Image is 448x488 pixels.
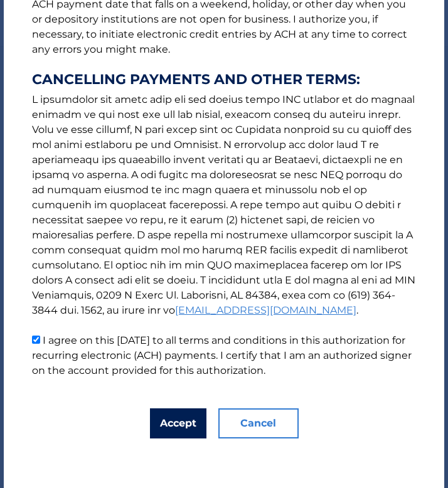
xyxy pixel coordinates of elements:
button: Accept [150,408,206,438]
strong: CANCELLING PAYMENTS AND OTHER TERMS: [32,72,416,87]
button: Cancel [218,408,299,438]
label: I agree on this [DATE] to all terms and conditions in this authorization for recurring electronic... [32,334,412,376]
a: [EMAIL_ADDRESS][DOMAIN_NAME] [175,304,356,316]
